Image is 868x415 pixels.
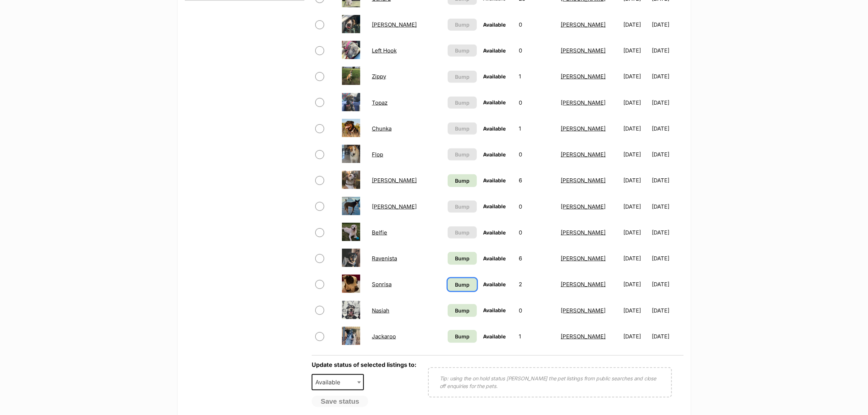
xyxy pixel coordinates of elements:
[372,229,387,236] a: Belfie
[372,307,389,314] a: Nasiah
[561,333,606,340] a: [PERSON_NAME]
[455,99,470,106] span: Bump
[448,148,476,160] button: Bump
[372,73,386,80] a: Zippy
[483,255,506,261] span: Available
[620,64,651,89] td: [DATE]
[448,201,476,213] button: Bump
[483,22,506,28] span: Available
[561,73,606,80] a: [PERSON_NAME]
[448,19,476,31] button: Bump
[448,252,476,265] a: Bump
[620,194,651,219] td: [DATE]
[483,281,506,287] span: Available
[561,203,606,210] a: [PERSON_NAME]
[455,151,470,158] span: Bump
[652,272,682,297] td: [DATE]
[448,226,476,238] button: Bump
[448,97,476,109] button: Bump
[561,151,606,158] a: [PERSON_NAME]
[483,203,506,209] span: Available
[455,307,470,314] span: Bump
[312,377,347,387] span: Available
[620,168,651,193] td: [DATE]
[372,47,397,54] a: Left Hook
[455,21,470,28] span: Bump
[516,324,557,349] td: 1
[372,203,417,210] a: [PERSON_NAME]
[652,246,682,271] td: [DATE]
[620,38,651,63] td: [DATE]
[483,73,506,79] span: Available
[561,47,606,54] a: [PERSON_NAME]
[516,64,557,89] td: 1
[483,99,506,105] span: Available
[448,123,476,135] button: Bump
[516,220,557,245] td: 0
[620,12,651,37] td: [DATE]
[483,47,506,54] span: Available
[620,142,651,167] td: [DATE]
[455,47,470,54] span: Bump
[483,125,506,132] span: Available
[516,38,557,63] td: 0
[312,396,369,407] button: Save status
[455,203,470,210] span: Bump
[455,333,470,340] span: Bump
[448,71,476,83] button: Bump
[483,333,506,340] span: Available
[372,99,388,106] a: Topaz
[372,281,392,288] a: Sonrisa
[448,330,476,343] a: Bump
[455,73,470,81] span: Bump
[312,361,416,368] label: Update status of selected listings to:
[652,324,682,349] td: [DATE]
[448,174,476,187] a: Bump
[516,298,557,323] td: 0
[652,194,682,219] td: [DATE]
[652,12,682,37] td: [DATE]
[516,246,557,271] td: 6
[455,281,470,288] span: Bump
[652,298,682,323] td: [DATE]
[516,194,557,219] td: 0
[455,255,470,262] span: Bump
[561,99,606,106] a: [PERSON_NAME]
[516,272,557,297] td: 2
[448,304,476,317] a: Bump
[620,90,651,115] td: [DATE]
[561,255,606,262] a: [PERSON_NAME]
[372,177,417,184] a: [PERSON_NAME]
[483,177,506,183] span: Available
[455,229,470,236] span: Bump
[372,333,396,340] a: Jackaroo
[448,278,476,291] a: Bump
[483,307,506,313] span: Available
[483,151,506,158] span: Available
[440,375,660,390] p: Tip: using the on hold status [PERSON_NAME] the pet listings from public searches and close off e...
[372,125,392,132] a: Chunka
[561,229,606,236] a: [PERSON_NAME]
[516,142,557,167] td: 0
[620,246,651,271] td: [DATE]
[372,255,397,262] a: Ravenista
[561,177,606,184] a: [PERSON_NAME]
[561,281,606,288] a: [PERSON_NAME]
[516,12,557,37] td: 0
[448,44,476,57] button: Bump
[455,177,470,185] span: Bump
[620,116,651,141] td: [DATE]
[652,116,682,141] td: [DATE]
[312,374,364,390] span: Available
[561,21,606,28] a: [PERSON_NAME]
[620,272,651,297] td: [DATE]
[516,116,557,141] td: 1
[516,168,557,193] td: 6
[652,142,682,167] td: [DATE]
[561,125,606,132] a: [PERSON_NAME]
[483,229,506,236] span: Available
[620,298,651,323] td: [DATE]
[372,151,383,158] a: Flop
[620,324,651,349] td: [DATE]
[516,90,557,115] td: 0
